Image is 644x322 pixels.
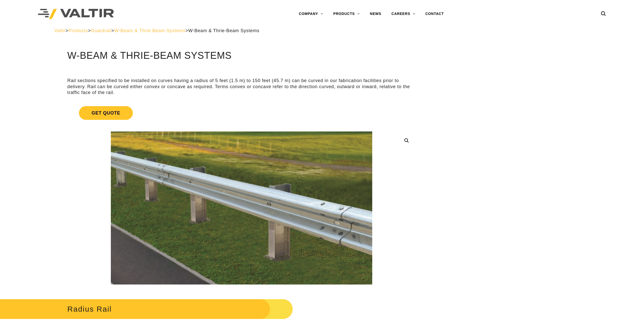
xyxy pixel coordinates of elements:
[91,28,111,33] a: Guardrail
[67,50,416,61] h1: W-Beam & Thrie-Beam Systems
[68,28,88,33] a: Products
[38,9,114,19] img: Valtir
[79,106,133,120] span: Get Quote
[54,28,66,33] a: Valtir
[294,9,328,19] a: COMPANY
[54,28,590,34] div: > > > >
[67,100,416,126] a: Get Quote
[67,78,416,96] p: Rail sections specified to be installed on curves having a radius of 5 feet (1.5 m) to 150 feet (...
[420,9,449,19] a: CONTACT
[365,9,386,19] a: NEWS
[328,9,365,19] a: PRODUCTS
[114,28,185,33] a: W-Beam & Thrie-Beam Systems
[386,9,420,19] a: CAREERS
[188,28,259,33] span: W-Beam & Thrie-Beam Systems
